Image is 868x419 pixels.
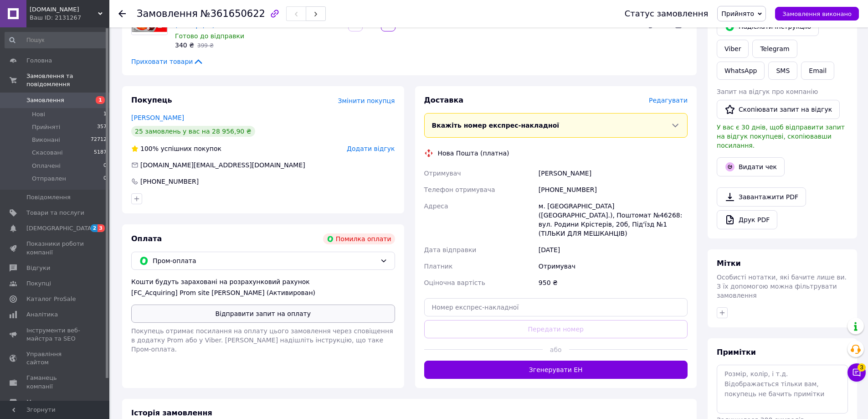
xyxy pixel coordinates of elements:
[847,363,866,382] button: Чат з покупцем3
[26,224,94,233] span: [DEMOGRAPHIC_DATA]
[153,256,376,266] span: Пром-оплата
[26,96,64,104] span: Замовлення
[26,350,84,367] span: Управління сайтом
[717,100,840,119] button: Скопіювати запит на відгук
[801,62,834,80] button: Email
[537,242,689,258] div: [DATE]
[424,246,477,253] span: Дата відправки
[768,62,797,80] button: SMS
[347,145,395,152] span: Додати відгук
[717,348,756,357] span: Примітки
[175,41,194,49] span: 340 ₴
[424,96,464,104] span: Доставка
[131,144,221,153] div: успішних покупок
[118,9,126,18] div: Повернутися назад
[26,240,84,256] span: Показники роботи компанії
[131,96,172,104] span: Покупець
[32,175,66,183] span: Отправлен
[424,361,688,379] button: Згенерувати ЕН
[137,8,198,19] span: Замовлення
[32,136,60,144] span: Виконані
[131,305,395,323] button: Відправити запит на оплату
[717,88,818,95] span: Запит на відгук про компанію
[30,5,98,14] span: WISH.COFFEE
[717,187,806,207] a: Завантажити PDF
[424,263,453,270] span: Платник
[131,288,395,297] div: [FC_Acquiring] Prom site [PERSON_NAME] (Активирован)
[140,145,159,152] span: 100%
[26,398,50,406] span: Маркет
[26,209,84,217] span: Товари та послуги
[323,233,395,244] div: Помилка оплати
[26,72,109,88] span: Замовлення та повідомлення
[26,374,84,390] span: Гаманець компанії
[140,161,305,169] span: [DOMAIN_NAME][EMAIL_ADDRESS][DOMAIN_NAME]
[91,136,107,144] span: 72712
[32,149,63,157] span: Скасовані
[139,177,200,186] div: [PHONE_NUMBER]
[131,126,255,137] div: 25 замовлень у вас на 28 956,90 ₴
[717,40,749,58] a: Viber
[32,123,60,131] span: Прийняті
[649,97,688,104] span: Редагувати
[200,8,265,19] span: №361650622
[717,259,741,268] span: Мітки
[26,326,84,343] span: Інструменти веб-майстра та SEO
[26,57,52,65] span: Головна
[858,363,866,372] span: 3
[32,162,61,170] span: Оплачені
[625,9,709,18] div: Статус замовлення
[103,110,107,119] span: 1
[96,96,105,104] span: 1
[537,258,689,274] div: Отримувач
[197,42,214,49] span: 399 ₴
[103,175,107,183] span: 0
[32,110,45,119] span: Нові
[717,157,785,176] button: Видати чек
[424,279,485,286] span: Оціночна вартість
[26,310,58,319] span: Аналітика
[543,345,569,354] span: або
[26,193,71,202] span: Повідомлення
[424,298,688,316] input: Номер експрес-накладної
[97,123,107,131] span: 357
[98,224,105,232] span: 3
[26,264,50,272] span: Відгуки
[103,162,107,170] span: 0
[131,327,393,353] span: Покупець отримає посилання на оплату цього замовлення через сповіщення в додатку Prom або у Viber...
[131,57,204,66] span: Приховати товари
[30,14,109,22] div: Ваш ID: 2131267
[537,198,689,242] div: м. [GEOGRAPHIC_DATA] ([GEOGRAPHIC_DATA].), Поштомат №46268: вул. Родини Крістерів, 20б, Під'їзд №...
[537,181,689,198] div: [PHONE_NUMBER]
[775,7,859,21] button: Замовлення виконано
[91,224,98,232] span: 2
[424,202,448,210] span: Адреса
[26,295,76,303] span: Каталог ProSale
[717,62,765,80] a: WhatsApp
[721,10,754,17] span: Прийнято
[131,234,162,243] span: Оплата
[175,32,244,40] span: Готово до відправки
[537,165,689,181] div: [PERSON_NAME]
[94,149,107,157] span: 5187
[717,124,845,149] span: У вас є 30 днів, щоб відправити запит на відгук покупцеві, скопіювавши посилання.
[131,114,184,121] a: [PERSON_NAME]
[752,40,797,58] a: Telegram
[432,122,560,129] span: Вкажіть номер експрес-накладної
[717,210,777,229] a: Друк PDF
[436,149,512,158] div: Нова Пошта (платна)
[131,409,212,417] span: Історія замовлення
[5,32,108,48] input: Пошук
[26,279,51,288] span: Покупці
[424,186,495,193] span: Телефон отримувача
[424,170,461,177] span: Отримувач
[537,274,689,291] div: 950 ₴
[131,277,395,297] div: Кошти будуть зараховані на розрахунковий рахунок
[338,97,395,104] span: Змінити покупця
[717,274,847,299] span: Особисті нотатки, які бачите лише ви. З їх допомогою можна фільтрувати замовлення
[782,10,852,17] span: Замовлення виконано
